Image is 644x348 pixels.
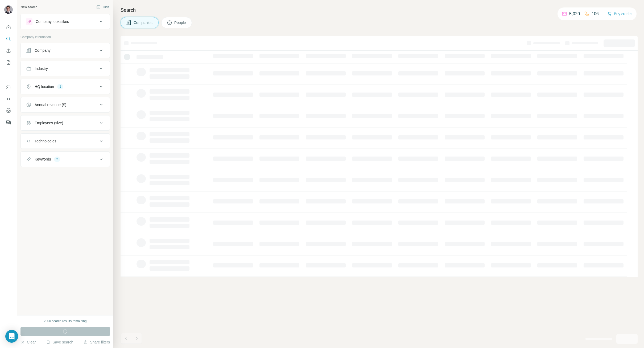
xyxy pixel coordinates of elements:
button: Annual revenue ($) [21,98,110,111]
button: Company lookalikes [21,15,110,28]
div: 1 [57,84,63,89]
div: Keywords [35,157,51,162]
button: Company [21,44,110,57]
p: 106 [592,11,599,17]
button: Search [4,34,13,44]
button: Feedback [4,118,13,127]
button: Enrich CSV [4,46,13,55]
div: 2 [54,157,60,162]
span: Companies [134,20,153,25]
p: Company information [20,35,110,39]
button: Buy credits [608,10,632,18]
div: New search [20,5,37,10]
div: Industry [35,66,48,71]
div: Employees (size) [35,120,63,126]
button: HQ location1 [21,80,110,93]
div: Technologies [35,138,56,144]
div: 2000 search results remaining [44,319,87,323]
span: People [174,20,187,25]
button: My lists [4,58,13,67]
button: Quick start [4,22,13,32]
div: Company lookalikes [36,19,69,24]
button: Hide [93,3,113,11]
button: Share filters [84,339,110,345]
button: Use Surfe API [4,94,13,104]
img: Avatar [4,5,13,14]
p: 5,020 [569,11,580,17]
button: Employees (size) [21,117,110,129]
button: Clear [20,339,36,345]
button: Dashboard [4,106,13,115]
button: Use Surfe on LinkedIn [4,82,13,92]
div: Open Intercom Messenger [5,330,18,343]
button: Industry [21,62,110,75]
button: Save search [46,339,73,345]
button: Keywords2 [21,153,110,166]
div: HQ location [35,84,54,89]
button: Technologies [21,135,110,147]
div: Company [35,48,51,53]
div: Annual revenue ($) [35,102,66,107]
h4: Search [121,6,638,14]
